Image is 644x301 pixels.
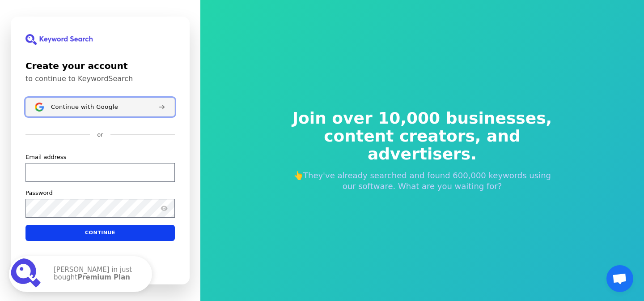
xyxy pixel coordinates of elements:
p: [PERSON_NAME] in just bought [54,266,143,282]
span: Continue with Google [51,103,118,111]
img: Sign in with Google [35,103,44,112]
img: Premium Plan [11,258,43,290]
button: Show password [159,203,169,214]
strong: Premium Plan [77,273,130,281]
div: Ouvrir le chat [606,265,633,292]
p: or [97,131,103,139]
button: Continue [25,225,175,241]
h1: Create your account [25,59,175,73]
a: Sign in [80,255,99,262]
span: content creators, and advertisers. [286,127,558,163]
span: Have an account? [25,255,78,262]
button: Sign in with GoogleContinue with Google [25,98,175,116]
p: 👆They've already searched and found 600,000 keywords using our software. What are you waiting for? [286,170,558,192]
label: Email address [25,153,66,161]
p: to continue to KeywordSearch [25,74,175,83]
span: Join over 10,000 businesses, [286,109,558,127]
img: KeywordSearch [25,34,93,45]
label: Password [25,189,53,197]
